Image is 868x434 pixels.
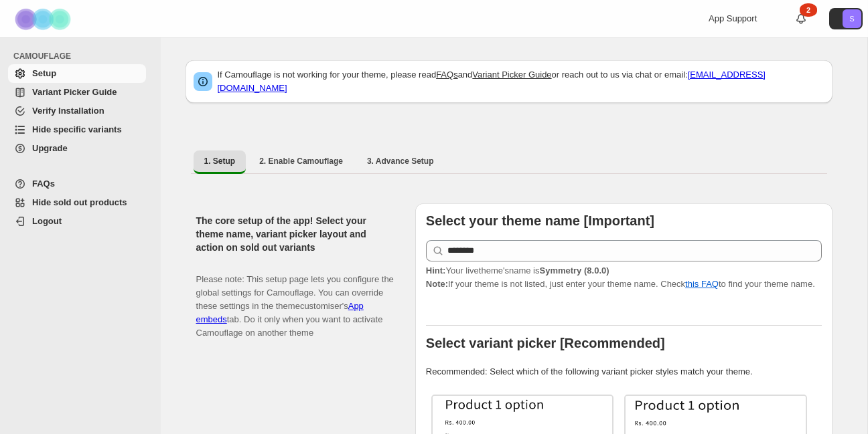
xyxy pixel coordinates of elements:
[32,197,127,207] span: Hide sold out products
[426,279,448,289] strong: Note:
[32,143,68,153] span: Upgrade
[426,265,609,276] span: Your live theme's name is
[196,259,394,340] p: Please note: This setup page lets you configure the global settings for Camouflage. You can overr...
[426,365,822,378] p: Recommended: Select which of the following variant picker styles match your theme.
[426,213,654,228] b: Select your theme name [Important]
[196,214,394,254] h2: The core setup of the app! Select your theme name, variant picker layout and action on sold out v...
[539,265,609,276] strong: Symmetry (8.0.0)
[367,156,434,167] span: 3. Advance Setup
[204,156,236,167] span: 1. Setup
[800,3,817,17] div: 2
[11,1,78,37] img: Camouflage
[32,179,55,189] span: FAQs
[426,265,446,276] strong: Hint:
[8,120,146,139] a: Hide specific variants
[32,216,62,226] span: Logout
[843,9,861,28] span: Avatar with initials S
[794,12,808,25] a: 2
[32,106,104,116] span: Verify Installation
[32,124,122,134] span: Hide specific variants
[8,102,146,120] a: Verify Installation
[32,87,117,97] span: Variant Picker Guide
[8,175,146,193] a: FAQs
[685,279,719,289] a: this FAQ
[426,264,822,291] p: If your theme is not listed, just enter your theme name. Check to find your theme name.
[218,68,824,95] p: If Camouflage is not working for your theme, please read and or reach out to us via chat or email:
[436,70,458,80] a: FAQs
[472,70,551,80] a: Variant Picker Guide
[829,8,863,29] button: Avatar with initials S
[8,83,146,102] a: Variant Picker Guide
[32,68,56,78] span: Setup
[8,139,146,158] a: Upgrade
[709,13,757,23] span: App Support
[8,193,146,212] a: Hide sold out products
[259,156,343,167] span: 2. Enable Camouflage
[13,51,151,62] span: CAMOUFLAGE
[8,64,146,83] a: Setup
[849,15,854,23] text: S
[426,336,665,350] b: Select variant picker [Recommended]
[8,212,146,231] a: Logout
